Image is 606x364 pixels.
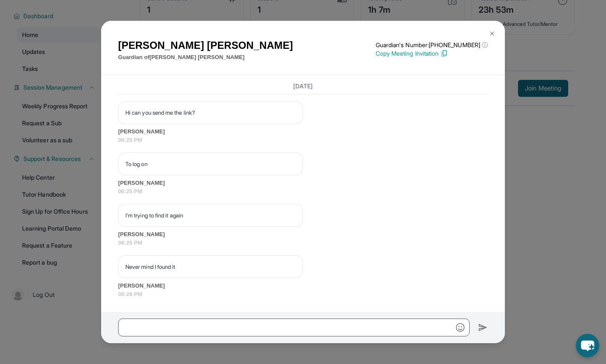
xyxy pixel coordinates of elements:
[118,53,293,62] p: Guardian of [PERSON_NAME] [PERSON_NAME]
[489,30,496,37] img: Close Icon
[118,290,488,299] span: 06:28 PM
[118,82,488,90] h3: [DATE]
[118,239,488,247] span: 06:25 PM
[118,38,293,53] h1: [PERSON_NAME] [PERSON_NAME]
[125,108,296,117] p: Hi can you send me the link?
[118,282,488,290] span: [PERSON_NAME]
[376,41,488,49] p: Guardian's Number: [PHONE_NUMBER]
[125,211,296,220] p: I'm trying to find it again
[478,322,488,333] img: Send icon
[482,41,488,49] span: ⓘ
[576,334,599,357] button: chat-button
[118,127,488,136] span: [PERSON_NAME]
[125,262,296,271] p: Never mind I found it
[456,323,464,332] img: Emoji
[125,160,296,168] p: To log on
[118,187,488,196] span: 06:25 PM
[118,230,488,239] span: [PERSON_NAME]
[118,136,488,144] span: 06:25 PM
[440,50,448,57] img: Copy Icon
[376,49,488,58] p: Copy Meeting Invitation
[118,179,488,187] span: [PERSON_NAME]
